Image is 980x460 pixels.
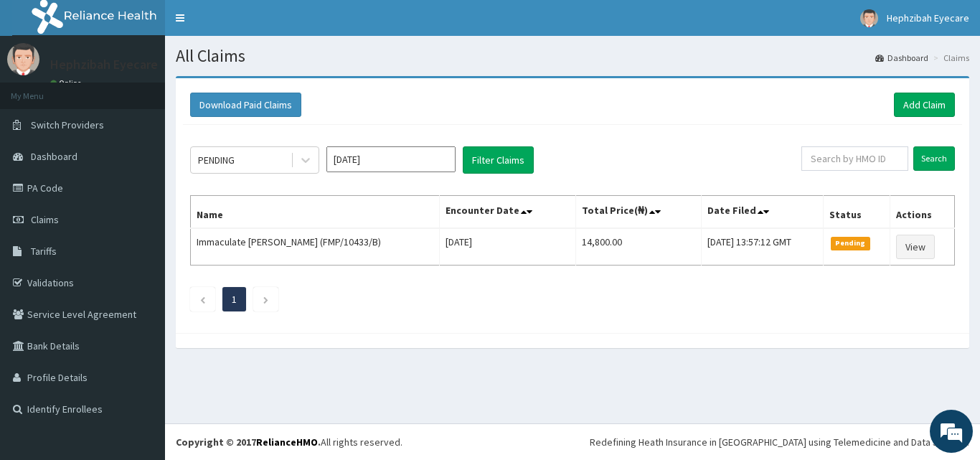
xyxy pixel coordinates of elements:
[326,146,456,172] input: Select Month and Year
[439,228,575,266] td: [DATE]
[191,196,440,229] th: Name
[575,196,702,229] th: Total Price(₦)
[894,93,955,117] a: Add Claim
[191,228,440,266] td: Immaculate [PERSON_NAME] (FMP/10433/B)
[50,58,158,71] p: Hephzibah Eyecare
[165,423,980,460] footer: All rights reserved.
[890,196,955,229] th: Actions
[702,196,824,229] th: Date Filed
[31,150,77,163] span: Dashboard
[575,228,702,266] td: 14,800.00
[702,228,824,266] td: [DATE] 13:57:12 GMT
[463,146,534,174] button: Filter Claims
[439,196,575,229] th: Encounter Date
[875,52,928,64] a: Dashboard
[176,47,969,65] h1: All Claims
[31,245,57,258] span: Tariffs
[199,293,206,306] a: Previous page
[198,153,235,167] div: PENDING
[50,78,85,88] a: Online
[31,213,59,226] span: Claims
[263,293,269,306] a: Next page
[913,146,955,171] input: Search
[801,146,908,171] input: Search by HMO ID
[930,52,969,64] li: Claims
[31,118,104,131] span: Switch Providers
[190,93,301,117] button: Download Paid Claims
[831,237,870,250] span: Pending
[256,436,318,449] a: RelianceHMO
[887,11,969,24] span: Hephzibah Eyecare
[232,293,237,306] a: Page 1 is your current page
[896,235,935,259] a: View
[590,435,969,449] div: Redefining Heath Insurance in [GEOGRAPHIC_DATA] using Telemedicine and Data Science!
[7,43,39,75] img: User Image
[824,196,890,229] th: Status
[176,436,321,449] strong: Copyright © 2017 .
[860,9,878,27] img: User Image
